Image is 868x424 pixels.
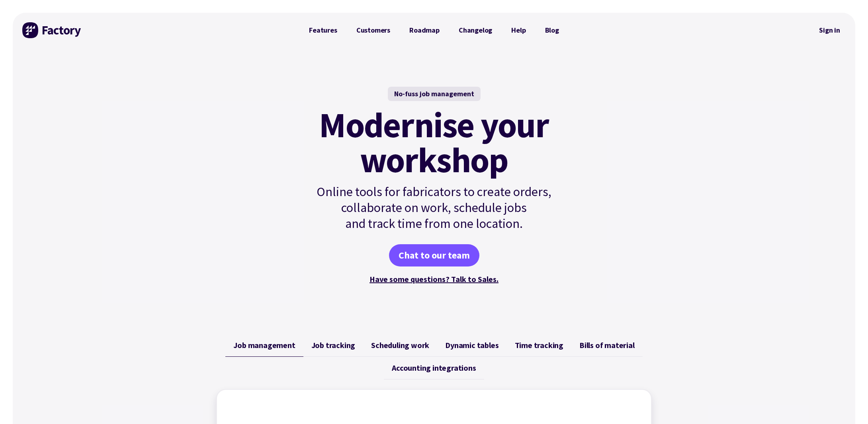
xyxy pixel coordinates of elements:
span: Job tracking [311,340,356,350]
img: Factory [22,22,82,38]
span: Bills of material [579,340,635,350]
a: Features [299,22,347,38]
span: Dynamic tables [445,340,499,350]
p: Online tools for fabricators to create orders, collaborate on work, schedule jobs and track time ... [299,184,569,231]
a: Have some questions? Talk to Sales. [369,274,499,284]
a: Roadmap [400,22,449,38]
span: Job management [233,340,295,350]
a: Help [502,22,535,38]
span: Time tracking [515,340,563,350]
a: Blog [536,22,569,38]
div: No-fuss job management [388,87,481,101]
a: Changelog [449,22,502,38]
mark: Modernise your workshop [319,107,549,177]
span: Scheduling work [371,340,429,350]
span: Accounting integrations [392,363,476,373]
a: Customers [347,22,400,38]
nav: Primary Navigation [299,22,569,38]
a: Sign in [813,21,846,39]
nav: Secondary Navigation [813,21,846,39]
a: Chat to our team [389,244,479,266]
